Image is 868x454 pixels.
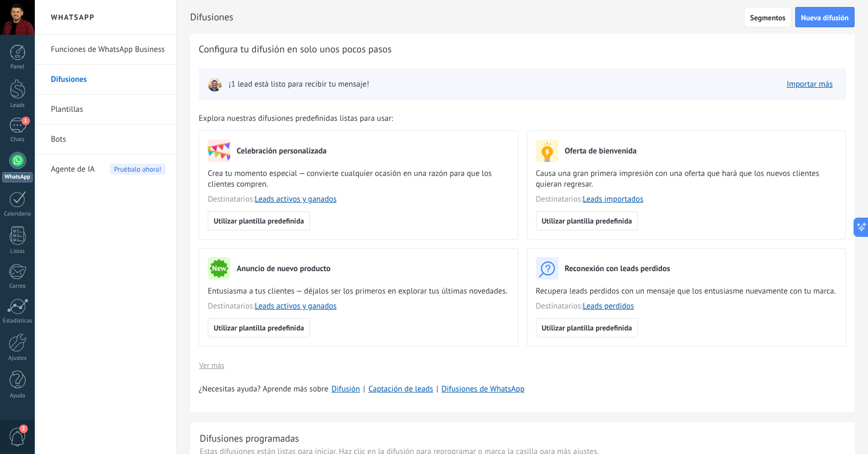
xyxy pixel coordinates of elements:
[368,384,433,394] a: Captación de leads
[199,361,224,369] span: Ver más
[536,286,837,297] span: Recupera leads perdidos con un mensaje que los entusiasme nuevamente con tu marca.
[208,301,509,312] span: Destinatarios:
[801,14,849,21] span: Nueva difusión
[208,194,509,205] span: Destinatarios:
[237,146,327,156] h3: Celebración personalizada
[51,35,165,65] a: Funciones de WhatsApp Business
[35,35,176,65] li: Funciones de WhatsApp Business
[208,211,310,230] button: Utilizar plantilla predefinida
[214,217,304,225] span: Utilizar plantilla predefinida
[190,6,744,28] h2: Difusiones
[255,301,337,311] a: Leads activos y ganados
[51,65,165,95] a: Difusiones
[110,164,165,175] span: Pruébalo ahora!
[441,384,524,394] a: Difusiones de WhatsApp
[229,79,369,90] span: ¡1 lead está listo para recibir tu mensaje!
[2,211,33,218] div: Calendario
[583,301,634,311] a: Leads perdidos
[750,14,786,21] span: Segmentos
[2,64,33,71] div: Panel
[207,77,222,92] img: leadIcon
[2,318,33,325] div: Estadísticas
[565,264,670,274] h3: Reconexión con leads perdidos
[744,7,791,27] button: Segmentos
[2,355,33,362] div: Ajustes
[536,211,638,230] button: Utilizar plantilla predefinida
[331,384,360,394] a: Difusión
[35,125,176,155] li: Bots
[208,168,509,190] span: Crea tu momento especial — convierte cualquier ocasión en una razón para que los clientes compren.
[214,324,304,332] span: Utilizar plantilla predefinida
[199,43,391,56] span: Configura tu difusión en solo unos pocos pasos
[536,318,638,337] button: Utilizar plantilla predefinida
[2,172,33,182] div: WhatsApp
[536,194,837,205] span: Destinatarios:
[199,113,393,124] span: Explora nuestras difusiones predefinidas listas para usar:
[583,194,643,204] a: Leads importados
[35,65,176,95] li: Difusiones
[51,155,95,184] span: Agente de IA
[200,432,299,444] div: Difusiones programadas
[19,425,28,433] span: 2
[542,217,632,225] span: Utilizar plantilla predefinida
[2,136,33,143] div: Chats
[208,318,310,337] button: Utilizar plantilla predefinida
[199,384,846,395] div: | |
[2,102,33,109] div: Leads
[51,125,165,155] a: Bots
[255,194,337,204] a: Leads activos y ganados
[51,155,165,184] a: Agente de IA Pruébalo ahora!
[2,248,33,255] div: Listas
[536,168,837,190] span: Causa una gran primera impresión con una oferta que hará que los nuevos clientes quieran regresar.
[35,95,176,125] li: Plantillas
[565,146,637,156] h3: Oferta de bienvenida
[21,117,30,125] span: 1
[795,7,855,27] button: Nueva difusión
[536,301,837,312] span: Destinatarios:
[237,264,330,274] h3: Anuncio de nuevo producto
[2,283,33,290] div: Correo
[782,76,837,93] button: Importar más
[787,79,833,89] a: Importar más
[199,357,225,373] button: Ver más
[542,324,632,332] span: Utilizar plantilla predefinida
[51,95,165,125] a: Plantillas
[208,286,509,297] span: Entusiasma a tus clientes — déjalos ser los primeros en explorar tus últimas novedades.
[2,393,33,399] div: Ayuda
[35,155,176,184] li: Agente de IA
[199,384,328,395] span: ¿Necesitas ayuda? Aprende más sobre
